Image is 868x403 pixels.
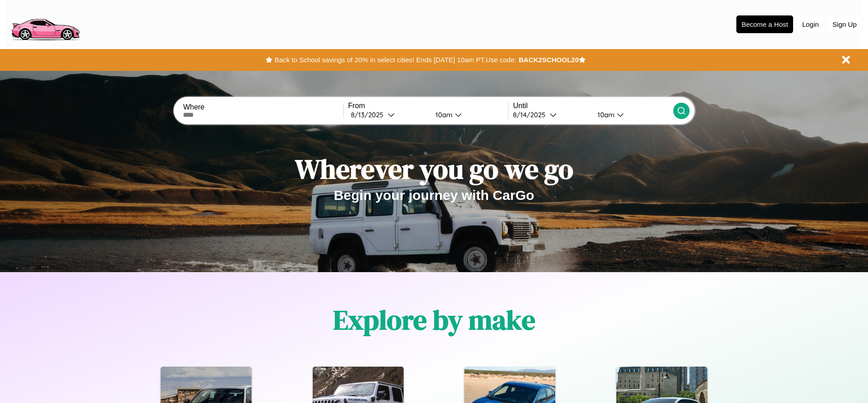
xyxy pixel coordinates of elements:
div: 10am [593,110,617,119]
div: 8 / 13 / 2025 [351,110,388,119]
img: logo [7,5,84,43]
button: Back to School savings of 20% in select cities! Ends [DATE] 10am PT.Use code: [272,54,518,66]
button: Login [798,16,824,33]
button: 8/13/2025 [348,110,428,119]
button: Become a Host [736,15,793,33]
div: 10am [431,110,455,119]
label: From [348,102,508,110]
button: 10am [590,110,673,119]
label: Where [183,103,343,111]
label: Until [513,102,673,110]
h1: Explore by make [333,301,535,338]
b: BACK2SCHOOL20 [518,56,579,64]
button: 10am [428,110,508,119]
button: Sign Up [828,16,861,33]
div: 8 / 14 / 2025 [513,110,550,119]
